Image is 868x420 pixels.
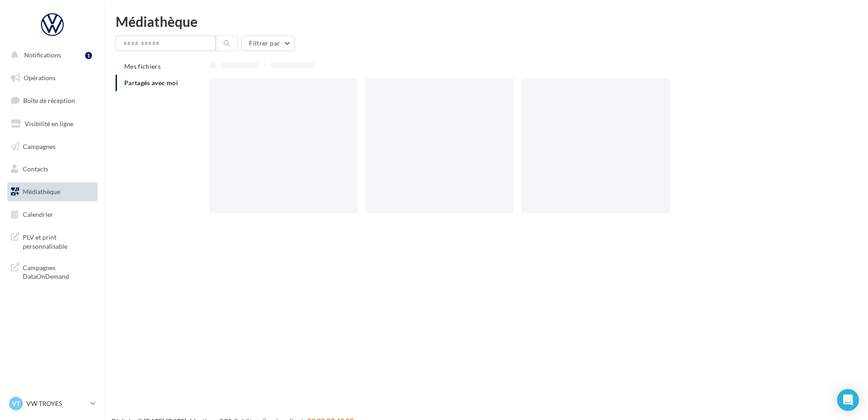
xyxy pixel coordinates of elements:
a: Campagnes DataOnDemand [5,258,99,285]
a: Contacts [5,159,99,179]
a: PLV et print personnalisable [5,227,99,254]
span: Campagnes [23,142,56,150]
span: Médiathèque [23,188,60,195]
span: Campagnes DataOnDemand [23,261,94,281]
button: Notifications 1 [5,46,96,65]
div: Open Intercom Messenger [837,389,859,411]
span: Opérations [24,74,56,82]
a: Opérations [5,68,99,87]
span: Contacts [23,165,48,173]
a: VT VW TROYES [7,395,97,412]
a: Calendrier [5,205,99,224]
span: Partagés avec moi [124,79,178,87]
button: Filtrer par [241,36,295,51]
span: Calendrier [23,210,53,218]
span: VT [12,399,20,408]
a: Boîte de réception [5,91,99,110]
p: VW TROYES [26,399,87,408]
a: Visibilité en ligne [5,114,99,133]
span: Boîte de réception [23,97,75,104]
span: PLV et print personnalisable [23,231,94,251]
div: 1 [85,52,92,59]
span: Mes fichiers [124,62,161,70]
span: Notifications [24,51,61,59]
span: Visibilité en ligne [25,120,73,128]
div: Médiathèque [116,15,857,28]
a: Campagnes [5,137,99,156]
a: Médiathèque [5,182,99,201]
